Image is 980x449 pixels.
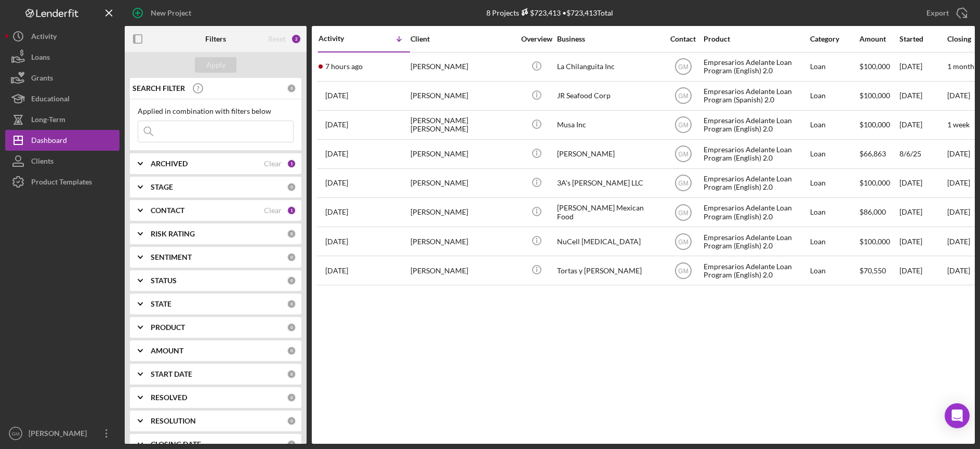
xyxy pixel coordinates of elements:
div: [PERSON_NAME] [557,140,661,168]
div: [PERSON_NAME] [26,423,94,446]
b: STATE [151,300,171,308]
button: Dashboard [5,130,120,151]
button: Apply [195,57,236,73]
div: [PERSON_NAME] [410,257,514,284]
div: Overview [517,35,556,43]
button: Educational [5,88,120,109]
div: 0 [287,369,296,379]
time: 1 month [947,62,974,71]
div: Empresarios Adelante Loan Program (English) 2.0 [704,257,807,284]
div: Loan [810,228,858,255]
text: GM [678,93,688,100]
div: [PERSON_NAME] [410,228,514,255]
div: 0 [287,393,296,402]
b: CLOSING DATE [151,440,201,448]
time: [DATE] [947,207,970,216]
button: Activity [5,26,120,47]
div: Apply [206,57,226,73]
div: Clear [264,206,282,215]
button: Loans [5,47,120,68]
b: CONTACT [151,206,184,215]
div: Educational [31,88,70,112]
div: Loan [810,199,858,226]
div: Open Intercom Messenger [945,403,970,428]
div: Empresarios Adelante Loan Program (English) 2.0 [704,199,807,226]
div: Business [557,35,661,43]
div: Empresarios Adelante Loan Program (English) 2.0 [704,53,807,81]
time: [DATE] [947,149,970,158]
div: Clients [31,151,54,174]
a: Product Templates [5,171,120,192]
div: [DATE] [899,199,946,226]
span: $66,863 [859,149,886,158]
div: Empresarios Adelante Loan Program (Spanish) 2.0 [704,82,807,110]
div: 2 [291,34,301,44]
button: New Project [125,3,202,23]
a: Long-Term [5,109,120,130]
b: PRODUCT [151,323,185,332]
div: 0 [287,440,296,449]
div: [DATE] [899,111,946,139]
b: START DATE [151,370,192,378]
div: Client [410,35,514,43]
div: [PERSON_NAME] Mexican Food [557,199,661,226]
div: 0 [287,276,296,285]
div: Amount [859,35,898,43]
b: SEARCH FILTER [133,84,185,93]
b: AMOUNT [151,347,183,355]
a: Grants [5,68,120,88]
div: 0 [287,84,296,93]
div: Loan [810,82,858,110]
div: 0 [287,323,296,332]
div: Product Templates [31,171,92,195]
div: [PERSON_NAME] [410,82,514,110]
div: Category [810,35,858,43]
time: 2025-06-29 23:06 [325,237,348,246]
div: 8 Projects • $723,413 Total [486,8,613,17]
div: 1 [287,206,296,215]
div: 8/6/25 [899,140,946,168]
div: Dashboard [31,130,67,153]
div: 0 [287,229,296,239]
div: Clear [264,160,282,168]
div: [DATE] [899,82,946,110]
div: Empresarios Adelante Loan Program (English) 2.0 [704,111,807,139]
div: Loan [810,53,858,81]
div: New Project [151,3,191,23]
div: 3A's [PERSON_NAME] LLC [557,169,661,197]
b: STAGE [151,183,173,191]
div: Loans [31,47,50,70]
div: 0 [287,253,296,262]
div: Grants [31,68,53,91]
div: Export [926,3,949,23]
div: Tortas y [PERSON_NAME] [557,257,661,284]
div: [PERSON_NAME] [410,169,514,197]
span: $70,550 [859,266,886,275]
span: $100,000 [859,91,890,100]
button: Export [916,3,975,23]
time: 2025-05-22 12:59 [325,267,348,275]
div: Loan [810,257,858,284]
span: $100,000 [859,178,890,187]
div: Loan [810,169,858,197]
b: RISK RATING [151,230,195,238]
div: Activity [31,26,57,49]
div: Musa Inc [557,111,661,139]
span: $100,000 [859,120,890,129]
time: [DATE] [947,266,970,275]
button: GM[PERSON_NAME] [5,423,120,444]
b: RESOLVED [151,393,187,402]
text: GM [678,63,688,71]
text: GM [678,209,688,216]
time: 2025-08-25 19:56 [325,121,348,129]
div: [DATE] [899,257,946,284]
a: Clients [5,151,120,171]
div: Empresarios Adelante Loan Program (English) 2.0 [704,169,807,197]
div: 0 [287,299,296,309]
div: 0 [287,416,296,426]
div: Loan [810,140,858,168]
div: 1 [287,159,296,168]
b: Filters [205,35,226,43]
